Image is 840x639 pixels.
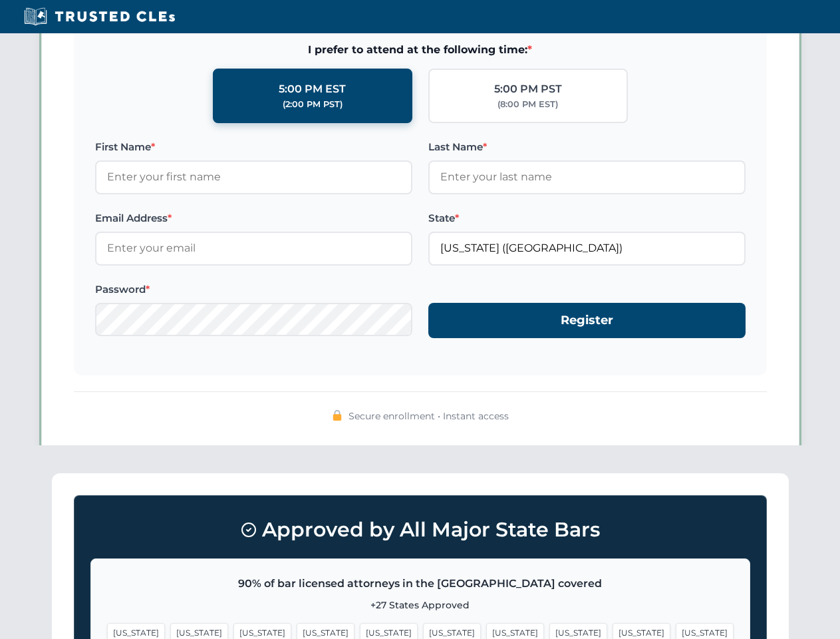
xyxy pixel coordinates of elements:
[107,575,734,592] p: 90% of bar licensed attorneys in the [GEOGRAPHIC_DATA] covered
[20,7,179,27] img: Trusted CLEs
[428,210,746,226] label: State
[428,139,746,155] label: Last Name
[95,139,412,155] label: First Name
[107,598,734,612] p: +27 States Approved
[283,98,343,111] div: (2:00 PM PST)
[428,303,746,338] button: Register
[95,282,412,298] label: Password
[428,160,746,194] input: Enter your last name
[349,409,509,423] span: Secure enrollment • Instant access
[95,210,412,226] label: Email Address
[90,512,750,548] h3: Approved by All Major State Bars
[95,41,746,59] span: I prefer to attend at the following time:
[279,81,346,98] div: 5:00 PM EST
[494,81,562,98] div: 5:00 PM PST
[428,232,746,265] input: Florida (FL)
[497,98,558,111] div: (8:00 PM EST)
[95,160,412,194] input: Enter your first name
[332,410,343,421] img: 🔒
[95,232,412,265] input: Enter your email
